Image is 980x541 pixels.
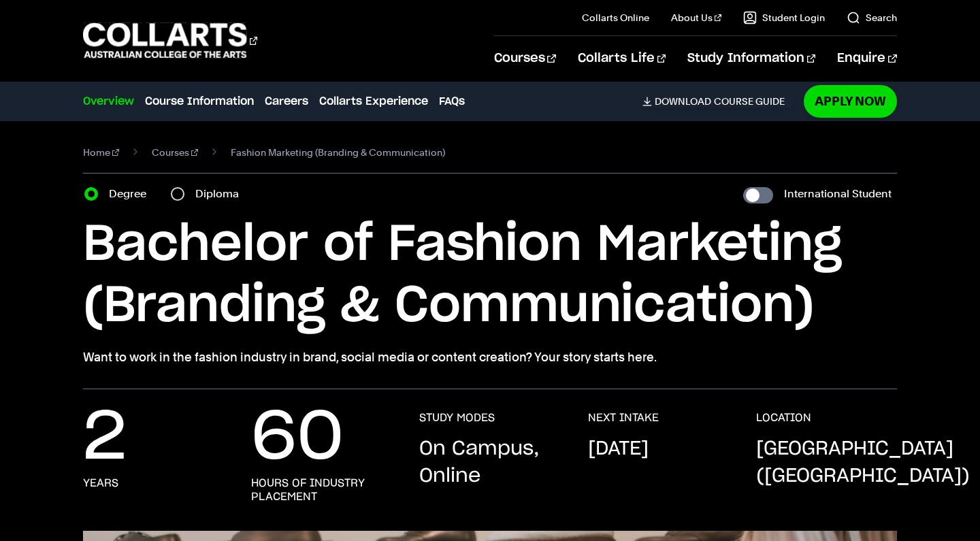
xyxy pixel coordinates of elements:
[847,11,897,24] a: Search
[687,36,815,81] a: Study Information
[195,184,247,203] label: Diploma
[582,11,649,24] a: Collarts Online
[83,411,127,465] p: 2
[494,36,556,81] a: Courses
[578,36,666,81] a: Collarts Life
[743,11,825,24] a: Student Login
[756,436,970,490] p: [GEOGRAPHIC_DATA] ([GEOGRAPHIC_DATA])
[109,184,154,203] label: Degree
[231,143,445,162] span: Fashion Marketing (Branding & Communication)
[251,411,344,465] p: 60
[152,143,198,162] a: Courses
[419,436,560,490] p: On Campus, Online
[251,476,392,504] h3: hours of industry placement
[784,184,892,203] label: International Student
[83,214,896,337] h1: Bachelor of Fashion Marketing (Branding & Communication)
[642,95,796,108] a: DownloadCourse Guide
[319,93,428,110] a: Collarts Experience
[439,93,465,110] a: FAQs
[83,143,119,162] a: Home
[419,411,495,425] h3: STUDY MODES
[655,95,711,108] span: Download
[83,348,896,367] p: Want to work in the fashion industry in brand, social media or content creation? Your story start...
[804,85,897,117] a: Apply Now
[588,436,649,463] p: [DATE]
[145,93,254,110] a: Course Information
[671,11,721,24] a: About Us
[588,411,659,425] h3: NEXT INTAKE
[83,93,134,110] a: Overview
[837,36,896,81] a: Enquire
[83,476,118,490] h3: years
[83,21,257,60] div: Go to homepage
[756,411,811,425] h3: LOCATION
[265,93,308,110] a: Careers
